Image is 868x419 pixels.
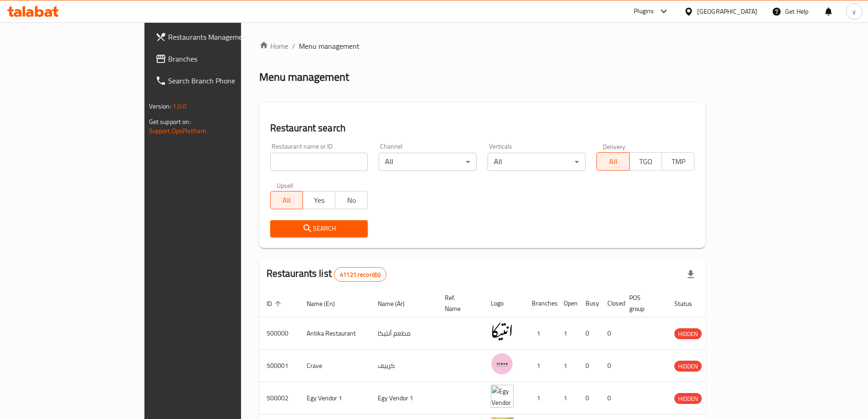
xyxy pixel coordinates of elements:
img: Antika Restaurant [491,320,514,343]
div: All [379,153,477,171]
span: 1.0.0 [173,100,187,112]
div: All [488,153,586,171]
span: Name (Ar) [378,298,416,309]
td: 0 [578,350,600,382]
td: مطعم أنتيكا [370,317,437,350]
button: All [596,152,629,171]
h2: Menu management [259,70,349,84]
span: Menu management [299,41,360,52]
a: Search Branch Phone [148,70,289,92]
span: No [339,194,364,207]
span: ID [267,298,284,309]
td: Antika Restaurant [299,317,370,350]
a: Restaurants Management [148,26,289,48]
div: HIDDEN [674,393,702,404]
td: 0 [578,382,600,414]
button: TMP [662,152,694,171]
label: Delivery [603,143,626,150]
span: Branches [168,53,282,64]
button: TGO [629,152,662,171]
button: No [335,191,368,209]
span: HIDDEN [674,361,702,372]
div: Export file [680,264,702,285]
td: 1 [556,350,578,382]
span: Search [277,223,361,234]
td: 0 [600,382,622,414]
img: Egy Vendor 1 [491,385,514,408]
span: HIDDEN [674,329,702,339]
a: Branches [148,48,289,70]
td: كرييف [370,350,437,382]
input: Search for restaurant name or ID.. [270,153,368,171]
span: POS group [629,292,656,314]
th: Open [556,290,578,317]
td: 1 [556,317,578,350]
th: Branches [524,290,556,317]
span: Status [674,298,704,309]
td: Crave [299,350,370,382]
span: Search Branch Phone [168,75,282,86]
td: Egy Vendor 1 [370,382,437,414]
img: Crave [491,352,514,375]
span: y [853,6,856,16]
span: Restaurants Management [168,31,282,42]
th: Logo [483,290,524,317]
span: HIDDEN [674,393,702,404]
td: 1 [524,382,556,414]
td: 1 [524,317,556,350]
h2: Restaurants list [267,267,387,282]
span: Version: [149,100,171,112]
div: Total records count [334,267,386,282]
div: HIDDEN [674,361,702,372]
span: Ref. Name [445,292,473,314]
span: All [601,155,626,168]
nav: breadcrumb [259,41,706,52]
button: Search [270,220,368,237]
td: 0 [600,317,622,350]
span: Get support on: [149,116,191,128]
td: 0 [600,350,622,382]
button: All [270,191,303,209]
span: 41121 record(s) [334,270,386,279]
th: Closed [600,290,622,317]
div: [GEOGRAPHIC_DATA] [697,6,757,16]
td: Egy Vendor 1 [299,382,370,414]
a: Support.OpsPlatform [149,125,207,137]
button: Yes [303,191,335,209]
li: / [292,41,295,52]
td: 1 [524,350,556,382]
td: 0 [578,317,600,350]
span: TMP [666,155,691,168]
span: Yes [307,194,332,207]
div: HIDDEN [674,328,702,339]
label: Upsell [277,182,293,188]
span: Name (En) [307,298,347,309]
td: 1 [556,382,578,414]
h2: Restaurant search [270,121,695,135]
span: All [274,194,299,207]
span: TGO [633,155,658,168]
div: Plugins [634,6,654,17]
th: Busy [578,290,600,317]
